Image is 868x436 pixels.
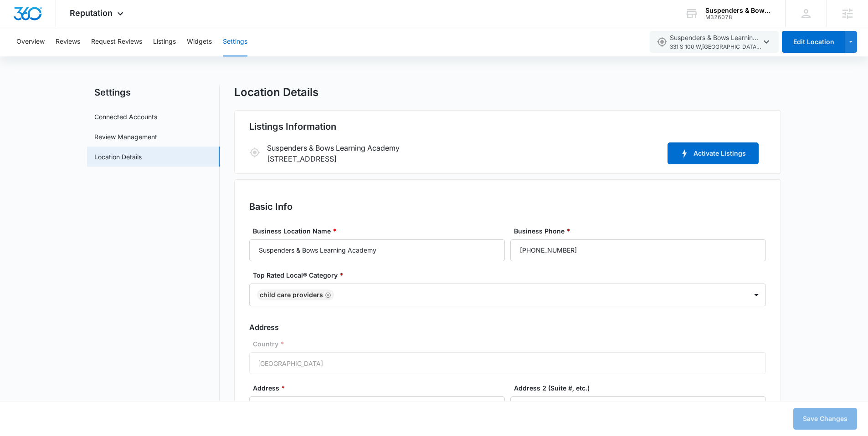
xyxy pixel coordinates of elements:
button: Request Reviews [91,27,142,56]
div: Remove Child Care Providers [323,292,331,298]
label: Business Phone [514,226,770,236]
label: Address 2 (Suite #, etc.) [514,383,770,393]
button: Settings [223,27,247,56]
div: Child Care Providers [260,292,323,298]
a: Review Management [94,132,157,142]
button: Edit Location [782,31,845,53]
h3: Address [249,322,766,333]
label: Address [253,383,508,393]
h1: Location Details [234,86,318,99]
button: Reviews [56,27,80,56]
button: Overview [16,27,45,56]
p: Suspenders & Bows Learning Academy [267,142,664,153]
a: Location Details [94,152,142,162]
span: 331 S 100 W , [GEOGRAPHIC_DATA] , UT [670,43,761,51]
h2: Listings Information [249,120,766,133]
label: Country [253,339,770,349]
p: [STREET_ADDRESS] [267,153,664,164]
label: Business Location Name [253,226,508,236]
h2: Basic Info [249,200,766,213]
div: account id [705,14,772,20]
button: Listings [153,27,176,56]
div: account name [705,7,772,14]
label: Top Rated Local® Category [253,270,770,280]
button: Activate Listings [668,142,759,164]
button: Suspenders & Bows Learning Academy331 S 100 W,[GEOGRAPHIC_DATA],UT [650,31,779,53]
span: Suspenders & Bows Learning Academy [670,33,761,51]
span: Reputation [70,8,113,18]
button: Widgets [187,27,212,56]
h2: Settings [87,86,220,99]
a: Connected Accounts [94,112,157,122]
